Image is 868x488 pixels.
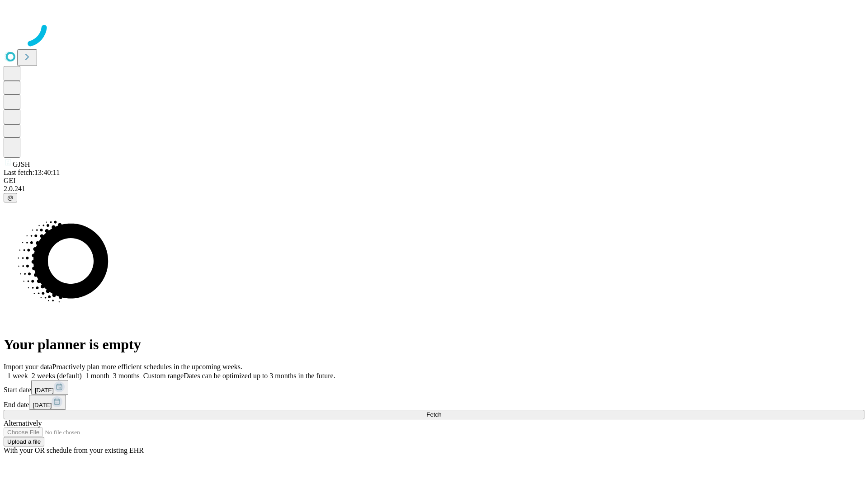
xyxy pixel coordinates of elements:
[4,185,864,193] div: 2.0.241
[113,372,140,380] span: 3 months
[4,437,44,446] button: Upload a file
[4,419,42,427] span: Alternatively
[35,387,54,394] span: [DATE]
[4,169,60,176] span: Last fetch: 13:40:11
[4,446,144,454] span: With your OR schedule from your existing EHR
[4,363,52,371] span: Import your data
[4,177,864,185] div: GEI
[4,336,864,353] h1: Your planner is empty
[4,395,864,410] div: End date
[4,193,17,202] button: @
[143,372,184,380] span: Custom range
[4,380,864,395] div: Start date
[426,411,441,418] span: Fetch
[7,194,14,201] span: @
[29,395,66,410] button: [DATE]
[13,160,30,168] span: GJSH
[31,380,68,395] button: [DATE]
[4,410,864,419] button: Fetch
[184,372,335,380] span: Dates can be optimized up to 3 months in the future.
[7,372,28,380] span: 1 week
[52,363,242,371] span: Proactively plan more efficient schedules in the upcoming weeks.
[32,372,82,380] span: 2 weeks (default)
[33,402,52,408] span: [DATE]
[85,372,109,380] span: 1 month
